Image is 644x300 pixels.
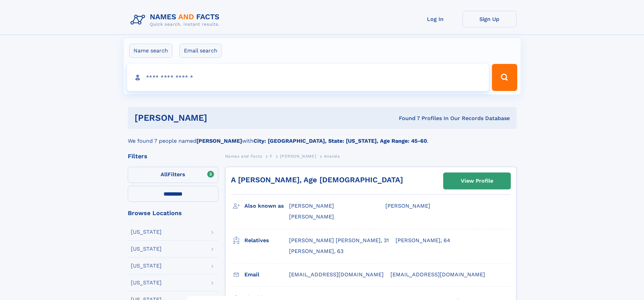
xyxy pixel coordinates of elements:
[131,246,162,252] div: [US_STATE]
[444,173,510,189] a: View Profile
[128,11,225,29] img: Logo Names and Facts
[127,64,489,91] input: search input
[289,271,384,278] span: [EMAIL_ADDRESS][DOMAIN_NAME]
[128,153,218,159] div: Filters
[289,213,334,220] span: [PERSON_NAME]
[244,200,289,212] h3: Also known as
[161,171,168,178] span: All
[128,210,218,216] div: Browse Locations
[324,154,340,159] span: Ananda
[180,44,222,58] label: Email search
[385,203,430,209] span: [PERSON_NAME]
[128,129,517,145] div: We found 7 people named with .
[131,229,162,235] div: [US_STATE]
[492,64,517,91] button: Search Button
[254,138,427,144] b: City: [GEOGRAPHIC_DATA], State: [US_STATE], Age Range: 45-60
[270,152,272,160] a: F
[196,138,242,144] b: [PERSON_NAME]
[289,248,343,255] a: [PERSON_NAME], 63
[289,203,334,209] span: [PERSON_NAME]
[289,237,389,244] a: [PERSON_NAME] [PERSON_NAME], 31
[280,152,316,160] a: [PERSON_NAME]
[131,280,162,285] div: [US_STATE]
[270,154,272,159] span: F
[461,173,493,189] div: View Profile
[390,271,485,278] span: [EMAIL_ADDRESS][DOMAIN_NAME]
[244,269,289,280] h3: Email
[396,237,450,244] a: [PERSON_NAME], 64
[408,11,462,27] a: Log In
[135,114,303,122] h1: [PERSON_NAME]
[225,152,262,160] a: Names and Facts
[128,167,218,183] label: Filters
[231,176,403,184] a: A [PERSON_NAME], Age [DEMOGRAPHIC_DATA]
[244,235,289,246] h3: Relatives
[131,263,162,269] div: [US_STATE]
[280,154,316,159] span: [PERSON_NAME]
[303,115,510,122] div: Found 7 Profiles In Our Records Database
[129,44,172,58] label: Name search
[462,11,517,27] a: Sign Up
